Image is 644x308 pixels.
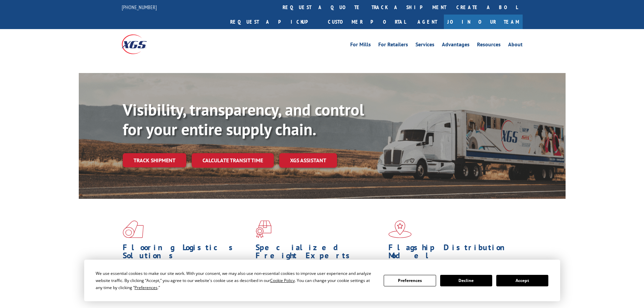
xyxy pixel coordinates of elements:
[388,243,516,263] h1: Flagship Distribution Model
[279,153,337,168] a: XGS ASSISTANT
[192,153,274,168] a: Calculate transit time
[323,15,411,29] a: Customer Portal
[442,42,470,49] a: Advantages
[477,42,501,49] a: Resources
[508,42,523,49] a: About
[388,220,412,238] img: xgs-icon-flagship-distribution-model-red
[270,278,295,283] span: Cookie Policy
[384,275,436,286] button: Preferences
[135,285,158,290] span: Preferences
[122,4,157,10] a: [PHONE_NUMBER]
[256,220,271,238] img: xgs-icon-focused-on-flooring-red
[96,270,376,291] div: We use essential cookies to make our site work. With your consent, we may also use non-essential ...
[350,42,371,49] a: For Mills
[378,42,408,49] a: For Retailers
[225,15,323,29] a: Request a pickup
[123,220,144,238] img: xgs-icon-total-supply-chain-intelligence-red
[444,15,523,29] a: Join Our Team
[440,275,492,286] button: Decline
[123,243,251,263] h1: Flooring Logistics Solutions
[84,260,560,301] div: Cookie Consent Prompt
[496,275,548,286] button: Accept
[256,243,383,263] h1: Specialized Freight Experts
[411,15,444,29] a: Agent
[415,42,434,49] a: Services
[123,99,364,140] b: Visibility, transparency, and control for your entire supply chain.
[123,153,186,167] a: Track shipment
